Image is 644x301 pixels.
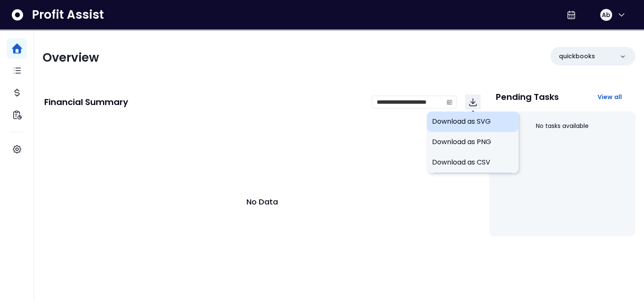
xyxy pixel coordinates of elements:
[432,116,513,127] span: Download as SVG
[44,98,128,106] p: Financial Summary
[426,111,518,173] div: Download
[597,93,622,101] span: View all
[246,196,278,207] p: No Data
[447,99,452,105] svg: calendar
[432,157,513,168] span: Download as CSV
[43,49,99,66] span: Overview
[32,7,104,23] span: Profit Assist
[590,89,629,105] button: View all
[465,94,481,110] button: Download
[602,11,610,19] span: Ab
[496,115,629,137] div: No tasks available
[432,137,513,147] span: Download as PNG
[496,93,559,101] p: Pending Tasks
[559,52,595,61] p: quickbooks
